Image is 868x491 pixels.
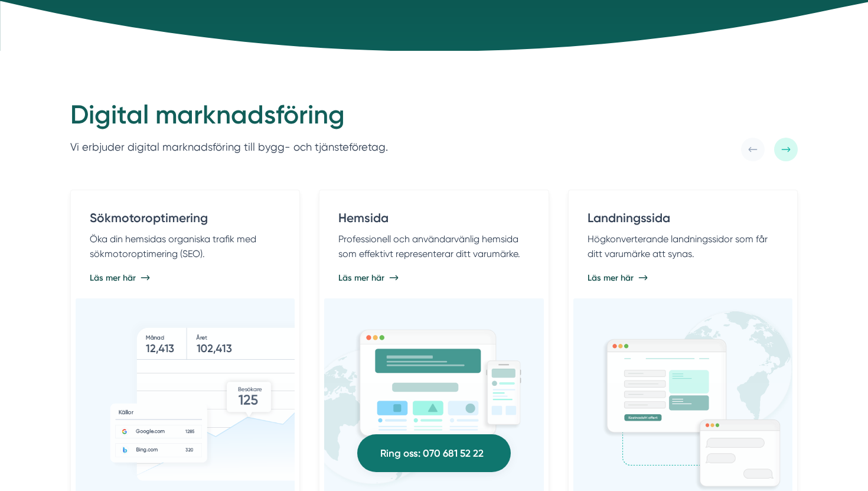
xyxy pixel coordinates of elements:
[357,434,511,472] a: Ring oss: 070 681 52 22
[70,139,388,156] p: Vi erbjuder digital marknadsföring till bygg- och tjänsteföretag.
[588,232,778,262] p: Högkonverterande landningssidor som får ditt varumärke att synas.
[70,98,388,138] h2: Digital marknadsföring
[90,209,280,231] h4: Sökmotoroptimering
[338,272,384,284] span: Läs mer här
[90,272,136,284] span: Läs mer här
[380,446,484,461] span: Ring oss: 070 681 52 22
[588,272,634,284] span: Läs mer här
[338,209,529,231] h4: Hemsida
[109,311,339,487] img: Sökmotoroptimering för bygg- och tjänsteföretag.
[90,232,280,262] p: Öka din hemsidas organiska trafik med sökmotoroptimering (SEO).
[338,232,529,262] p: Professionell och användarvänlig hemsida som effektivt representerar ditt varumärke.
[588,209,778,231] h4: Landningssida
